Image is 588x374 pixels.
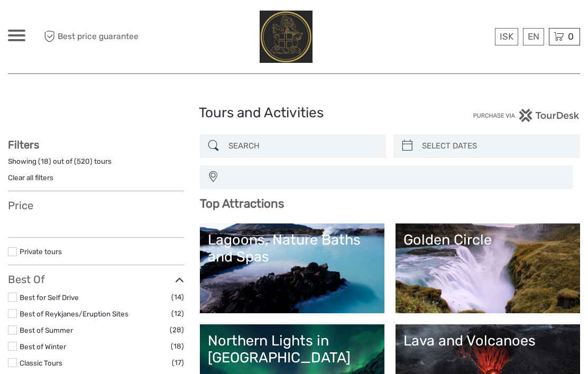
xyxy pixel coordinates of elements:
[20,359,62,367] a: Classic Tours
[171,340,184,352] span: (18)
[260,11,313,63] img: City Center Hotel
[500,31,513,42] span: ISK
[224,137,381,155] input: SEARCH
[8,173,53,182] a: Clear all filters
[8,199,184,212] h3: Price
[418,137,575,155] input: SELECT DATES
[523,28,544,45] div: EN
[41,28,151,45] span: Best price guarantee
[77,156,90,166] label: 520
[8,138,39,151] strong: Filters
[20,247,62,256] a: Private tours
[566,31,575,42] span: 0
[403,231,572,305] a: Golden Circle
[20,326,73,334] a: Best of Summer
[208,231,376,305] a: Lagoons, Nature Baths and Spas
[8,156,184,173] div: Showing ( ) out of ( ) tours
[208,332,376,367] div: Northern Lights in [GEOGRAPHIC_DATA]
[41,156,49,166] label: 18
[8,273,184,286] h3: Best Of
[20,293,79,302] a: Best for Self Drive
[403,332,572,349] div: Lava and Volcanoes
[20,342,66,351] a: Best of Winter
[171,291,184,303] span: (14)
[199,105,390,121] h1: Tours and Activities
[170,324,184,336] span: (28)
[403,231,572,248] div: Golden Circle
[200,197,284,211] b: Top Attractions
[20,310,128,318] a: Best of Reykjanes/Eruption Sites
[473,109,580,122] img: PurchaseViaTourDesk.png
[208,231,376,266] div: Lagoons, Nature Baths and Spas
[171,307,184,320] span: (12)
[172,357,184,369] span: (17)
